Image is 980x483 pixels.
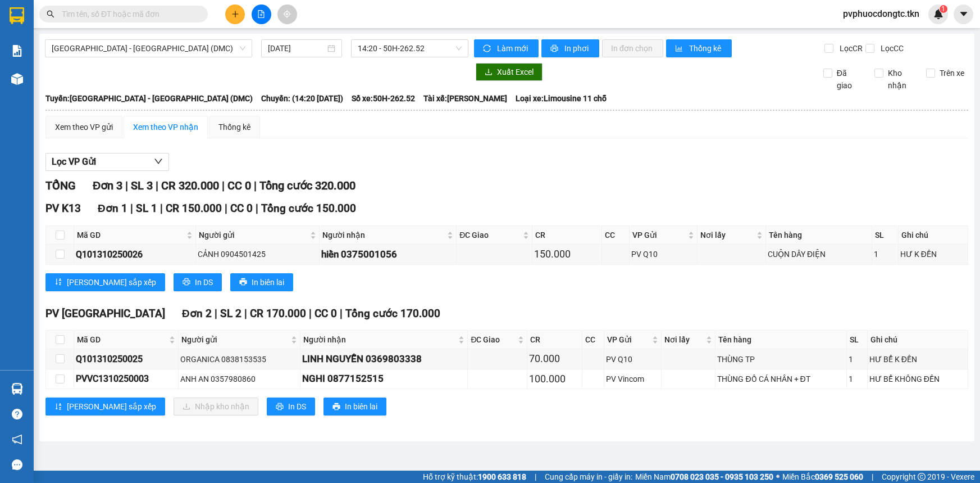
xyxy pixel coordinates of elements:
[225,202,227,215] span: |
[12,409,22,419] span: question-circle
[954,4,973,24] button: caret-down
[883,67,917,92] span: Kho nhận
[225,4,245,24] button: plus
[717,373,845,385] div: THÙNG ĐỒ CÁ NHÂN + ĐT
[478,472,526,481] strong: 1900 633 818
[180,373,298,385] div: ANH AN 0357980860
[423,471,526,483] span: Hỗ trợ kỹ thuật:
[11,73,23,85] img: warehouse-icon
[582,331,604,349] th: CC
[161,179,219,192] span: CR 320.000
[45,307,165,320] span: PV [GEOGRAPHIC_DATA]
[218,121,250,133] div: Thống kê
[471,333,516,346] span: ĐC Giao
[874,248,896,260] div: 1
[10,7,24,24] img: logo-vxr
[195,276,213,288] span: In DS
[872,471,873,483] span: |
[847,331,868,349] th: SL
[872,226,898,245] th: SL
[832,67,866,92] span: Đã giao
[54,278,62,287] span: sort-ascending
[55,121,113,133] div: Xem theo VP gửi
[252,276,284,288] span: In biên lai
[267,398,315,416] button: printerIn DS
[215,307,217,320] span: |
[222,179,225,192] span: |
[174,398,258,416] button: downloadNhập kho nhận
[516,92,607,105] span: Loại xe: Limousine 11 chỗ
[11,383,23,395] img: warehouse-icon
[717,353,845,365] div: THÙNG TP
[358,40,462,57] span: 14:20 - 50H-262.52
[230,273,293,291] button: printerIn biên lai
[766,226,872,245] th: Tên hàng
[604,369,662,389] td: PV Vincom
[869,353,966,365] div: HƯ BỂ K ĐỀN
[323,398,386,416] button: printerIn biên lai
[314,307,337,320] span: CC 0
[606,353,659,365] div: PV Q10
[288,400,306,413] span: In DS
[283,10,291,18] span: aim
[133,121,198,133] div: Xem theo VP nhận
[239,278,247,287] span: printer
[130,202,133,215] span: |
[45,398,165,416] button: sort-ascending[PERSON_NAME] sắp xếp
[52,155,96,169] span: Lọc VP Gửi
[93,179,122,192] span: Đơn 3
[309,307,312,320] span: |
[180,353,298,365] div: ORGANICA 0838153535
[220,307,241,320] span: SL 2
[54,403,62,412] span: sort-ascending
[630,245,697,264] td: PV Q10
[535,471,536,483] span: |
[45,202,81,215] span: PV K13
[529,371,580,387] div: 100.000
[166,202,222,215] span: CR 150.000
[541,39,599,57] button: printerIn phơi
[182,307,212,320] span: Đơn 2
[154,157,163,166] span: down
[11,45,23,57] img: solution-icon
[268,42,325,55] input: 13/10/2025
[606,373,659,385] div: PV Vincom
[474,39,539,57] button: syncLàm mới
[527,331,582,349] th: CR
[76,352,176,366] div: Q101310250025
[160,202,163,215] span: |
[74,349,179,369] td: Q101310250025
[156,179,158,192] span: |
[259,179,355,192] span: Tổng cước 320.000
[257,10,265,18] span: file-add
[352,92,415,105] span: Số xe: 50H-262.52
[602,39,663,57] button: In đơn chọn
[199,229,308,241] span: Người gửi
[602,226,630,245] th: CC
[276,403,284,412] span: printer
[254,179,257,192] span: |
[631,248,695,260] div: PV Q10
[277,4,297,24] button: aim
[940,5,947,13] sup: 1
[671,472,773,481] strong: 0708 023 035 - 0935 103 250
[632,229,685,241] span: VP Gửi
[231,10,239,18] span: plus
[181,333,289,346] span: Người gửi
[62,8,194,20] input: Tìm tên, số ĐT hoặc mã đơn
[776,475,780,479] span: ⚪️
[98,202,127,215] span: Đơn 1
[534,246,600,262] div: 150.000
[77,229,184,241] span: Mã GD
[76,372,176,386] div: PVVC1310250003
[45,153,169,171] button: Lọc VP Gửi
[459,229,520,241] span: ĐC Giao
[332,403,340,412] span: printer
[67,276,156,288] span: [PERSON_NAME] sắp xếp
[485,68,493,77] span: download
[782,471,863,483] span: Miền Bắc
[815,472,863,481] strong: 0369 525 060
[77,333,167,346] span: Mã GD
[45,179,76,192] span: TỔNG
[899,226,968,245] th: Ghi chú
